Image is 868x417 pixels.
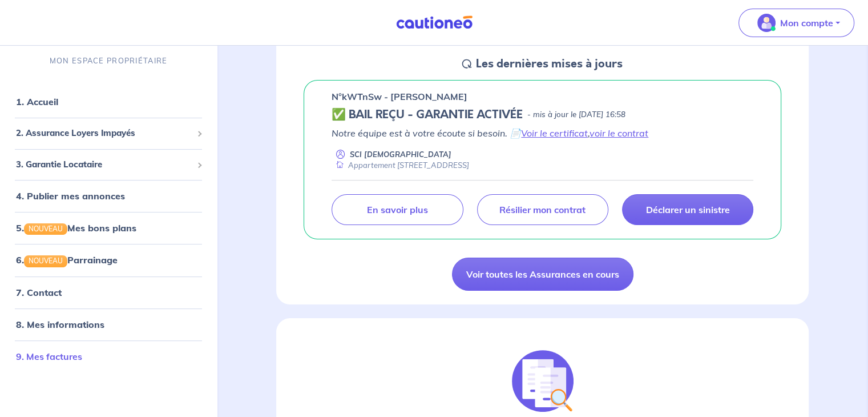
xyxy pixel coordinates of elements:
[332,108,753,122] div: state: CONTRACT-VALIDATED, Context: LESS-THAN-20-DAYS,CHOOSE-CERTIFICATE,ALONE,LESSOR-DOCUMENTS
[645,204,729,215] p: Déclarer un sinistre
[16,287,62,298] a: 7. Contact
[5,154,212,176] div: 3. Garantie Locataire
[350,149,451,160] p: SCI [DEMOGRAPHIC_DATA]
[5,281,212,304] div: 7. Contact
[5,248,212,271] div: 6.NOUVEAUParrainage
[757,14,776,32] img: illu_account_valid_menu.svg
[5,90,212,113] div: 1. Accueil
[622,194,753,225] a: Déclarer un sinistre
[16,351,82,362] a: 9. Mes factures
[391,15,477,30] img: Cautioneo
[332,108,523,122] h5: ✅ BAIL REÇU - GARANTIE ACTIVÉE
[5,185,212,207] div: 4. Publier mes annonces
[16,158,192,171] span: 3. Garantie Locataire
[367,204,427,215] p: En savoir plus
[499,204,586,215] p: Résilier mon contrat
[332,194,463,225] a: En savoir plus
[16,254,118,266] a: 6.NOUVEAUParrainage
[452,258,633,291] a: Voir toutes les Assurances en cours
[5,345,212,368] div: 9. Mes factures
[16,222,136,234] a: 5.NOUVEAUMes bons plans
[50,55,167,66] p: MON ESPACE PROPRIÉTAIRE
[16,319,104,330] a: 8. Mes informations
[332,126,753,140] p: Notre équipe est à votre écoute si besoin. 📄 ,
[16,127,192,140] span: 2. Assurance Loyers Impayés
[521,127,588,139] a: Voir le certificat
[5,122,212,145] div: 2. Assurance Loyers Impayés
[512,350,574,412] img: justif-loupe
[16,96,58,107] a: 1. Accueil
[527,109,625,121] p: - mis à jour le [DATE] 16:58
[477,194,608,225] a: Résilier mon contrat
[332,160,469,171] div: Appartement [STREET_ADDRESS]
[332,90,467,103] p: n°kWTnSw - [PERSON_NAME]
[5,313,212,336] div: 8. Mes informations
[5,216,212,239] div: 5.NOUVEAUMes bons plans
[738,9,854,37] button: illu_account_valid_menu.svgMon compte
[590,127,648,139] a: voir le contrat
[780,16,833,30] p: Mon compte
[476,57,623,71] h5: Les dernières mises à jours
[16,190,125,202] a: 4. Publier mes annonces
